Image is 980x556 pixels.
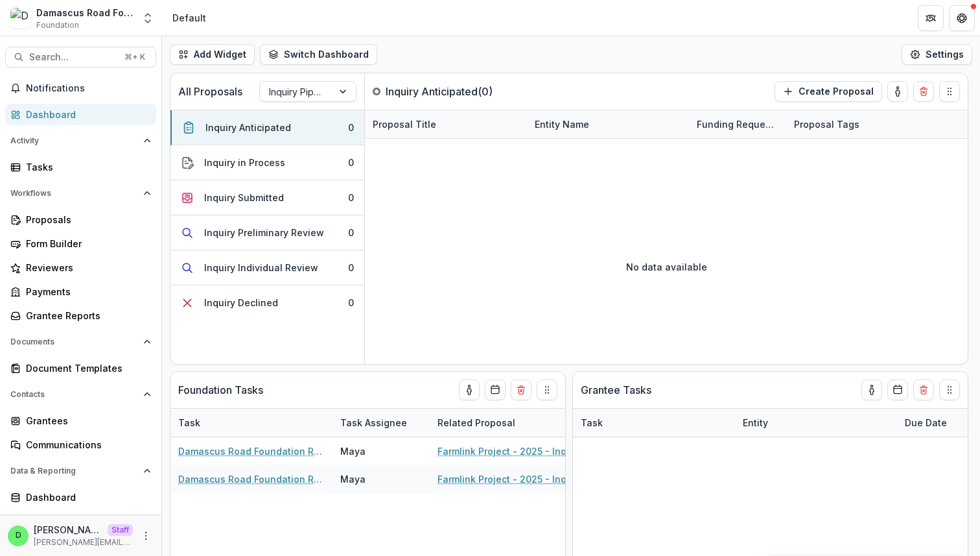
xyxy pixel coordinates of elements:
div: Grantee Reports [26,309,146,322]
p: [PERSON_NAME][EMAIL_ADDRESS][DOMAIN_NAME] [34,537,133,548]
button: Delete card [511,380,531,400]
div: Funding Requested [689,117,786,131]
div: Default [172,11,206,25]
button: toggle-assigned-to-me [861,380,882,400]
span: Search... [29,52,117,63]
div: Entity Name [527,110,689,138]
div: Inquiry Submitted [204,191,284,204]
div: Tasks [26,160,146,174]
button: Notifications [5,78,156,99]
span: Workflows [10,189,138,198]
button: Drag [537,380,557,400]
div: Divyansh [16,531,21,540]
a: Farmlink Project - 2025 - Inquiry [437,472,583,486]
button: Settings [902,44,972,65]
span: Notifications [26,83,151,94]
button: Calendar [887,380,908,400]
button: More [138,528,154,544]
span: Activity [10,136,138,145]
div: Grantees [26,414,146,428]
div: Related Proposal [430,409,592,437]
div: Task [573,416,611,429]
div: Damascus Road Foundation Workflow Sandbox [36,6,134,19]
div: Task [170,409,332,437]
button: Inquiry Anticipated0 [170,110,364,145]
button: Add Widget [170,44,255,65]
a: Grantee Reports [5,305,156,326]
div: Proposal Title [365,110,527,138]
button: Open Workflows [5,183,156,204]
div: Form Builder [26,237,146,250]
a: Damascus Road Foundation Report [178,472,325,486]
div: Communications [26,438,146,452]
a: Tasks [5,156,156,178]
div: Inquiry in Process [204,156,285,169]
span: Foundation [36,19,79,31]
button: Open Data & Reporting [5,461,156,481]
button: Open entity switcher [139,5,157,31]
div: Document Templates [26,361,146,375]
div: Entity [735,409,897,437]
div: ⌘ + K [122,50,148,64]
button: Inquiry Declined0 [170,285,364,320]
div: 0 [348,156,354,169]
button: Calendar [485,380,506,400]
button: Inquiry Submitted0 [170,180,364,215]
div: Task [573,409,735,437]
div: Funding Requested [689,110,786,138]
a: Damascus Road Foundation Report [178,444,325,458]
a: Dashboard [5,104,156,125]
button: Partners [918,5,944,31]
a: Dashboard [5,487,156,508]
p: Grantee Tasks [581,382,651,398]
div: Inquiry Individual Review [204,261,318,274]
div: Inquiry Preliminary Review [204,226,324,239]
button: Search... [5,47,156,67]
p: Inquiry Anticipated ( 0 ) [386,84,493,99]
a: Document Templates [5,357,156,379]
a: Farmlink Project - 2025 - Inquiry [437,444,583,458]
button: toggle-assigned-to-me [459,380,480,400]
div: Inquiry Declined [204,296,278,309]
button: Open Contacts [5,384,156,405]
p: No data available [626,260,707,274]
div: Task Assignee [332,409,430,437]
div: 0 [348,121,354,134]
div: Maya [340,472,366,486]
p: Foundation Tasks [178,382,263,398]
div: Task Assignee [332,416,415,429]
div: Proposal Tags [786,117,867,131]
a: Proposals [5,209,156,230]
button: Open Documents [5,332,156,352]
p: All Proposals [178,84,242,99]
button: Open Activity [5,130,156,151]
div: Payments [26,285,146,298]
div: Maya [340,444,366,458]
div: Related Proposal [430,416,523,429]
a: Reviewers [5,257,156,278]
p: [PERSON_NAME] [34,523,102,537]
button: Delete card [913,380,934,400]
button: Get Help [949,5,975,31]
a: Form Builder [5,233,156,254]
div: Entity Name [527,117,597,131]
p: Staff [108,524,133,536]
div: Dashboard [26,490,146,504]
div: 0 [348,191,354,204]
button: Delete card [913,81,934,102]
button: Switch Dashboard [260,44,377,65]
a: Grantees [5,410,156,431]
div: Proposal Tags [786,110,948,138]
button: Drag [939,380,960,400]
div: Due Date [897,416,955,429]
div: Reviewers [26,261,146,274]
button: Inquiry Individual Review0 [170,250,364,285]
div: Proposals [26,213,146,226]
a: Communications [5,434,156,455]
